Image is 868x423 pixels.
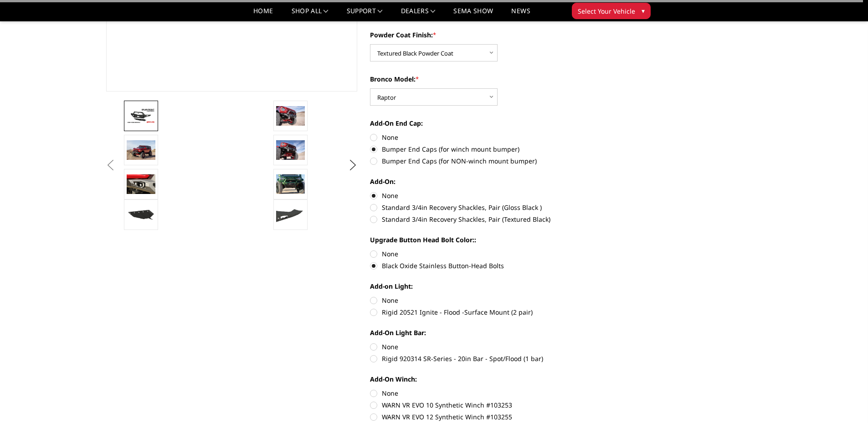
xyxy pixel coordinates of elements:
[370,144,621,154] label: Bumper End Caps (for winch mount bumper)
[370,374,621,384] label: Add-On Winch:
[370,133,621,142] label: None
[370,118,621,128] label: Add-On End Cap:
[276,106,305,125] img: Bronco Baja Front (winch mount)
[511,8,530,21] a: News
[370,412,621,422] label: WARN VR EVO 12 Synthetic Winch #103255
[572,3,651,19] button: Select Your Vehicle
[370,74,621,84] label: Bronco Model:
[127,207,155,223] img: Reinforced Steel Bolt-On Skid Plate, included with all purchases
[370,177,621,186] label: Add-On:
[370,214,621,224] label: Standard 3/4in Recovery Shackles, Pair (Textured Black)
[370,30,621,40] label: Powder Coat Finish:
[370,249,621,259] label: None
[642,6,645,15] span: ▾
[370,261,621,270] label: Black Oxide Stainless Button-Head Bolts
[401,8,436,21] a: Dealers
[276,140,305,159] img: Bronco Baja Front (winch mount)
[370,307,621,317] label: Rigid 20521 Ignite - Flood -Surface Mount (2 pair)
[370,191,621,200] label: None
[276,207,305,223] img: Bolt-on end cap. Widens your Bronco bumper to match the factory fender flares.
[370,400,621,410] label: WARN VR EVO 10 Synthetic Winch #103253
[370,342,621,352] label: None
[346,158,360,172] button: Next
[104,158,118,172] button: Previous
[370,156,621,166] label: Bumper End Caps (for NON-winch mount bumper)
[127,174,155,194] img: Relocates Front Parking Sensors & Accepts Rigid LED Lights Ignite Series
[127,140,155,159] img: Bronco Baja Front (winch mount)
[127,108,155,124] img: Bodyguard Ford Bronco
[578,6,635,16] span: Select Your Vehicle
[292,8,329,21] a: shop all
[276,174,305,194] img: Bronco Baja Front (winch mount)
[370,388,621,398] label: None
[370,235,621,245] label: Upgrade Button Head Bolt Color::
[370,328,621,337] label: Add-On Light Bar:
[347,8,383,21] a: Support
[370,203,621,212] label: Standard 3/4in Recovery Shackles, Pair (Gloss Black )
[822,379,868,423] iframe: Chat Widget
[370,296,621,305] label: None
[370,354,621,363] label: Rigid 920314 SR-Series - 20in Bar - Spot/Flood (1 bar)
[253,8,273,21] a: Home
[453,8,493,21] a: SEMA Show
[370,281,621,291] label: Add-on Light:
